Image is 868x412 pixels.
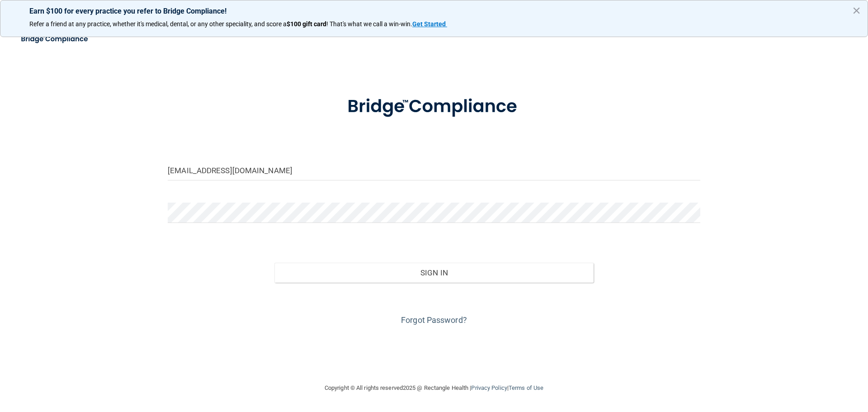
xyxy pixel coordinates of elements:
button: Sign In [274,263,594,283]
p: Earn $100 for every practice you refer to Bridge Compliance! [29,7,839,15]
a: Forgot Password? [401,315,467,325]
button: Close [852,3,861,18]
span: Refer a friend at any practice, whether it's medical, dental, or any other speciality, and score a [29,20,287,28]
strong: $100 gift card [287,20,326,28]
input: Email [168,160,700,180]
a: Get Started [412,20,447,28]
a: Privacy Policy [471,384,507,391]
img: bridge_compliance_login_screen.278c3ca4.svg [329,83,539,130]
img: bridge_compliance_login_screen.278c3ca4.svg [14,30,97,48]
a: Terms of Use [509,384,543,391]
span: ! That's what we call a win-win. [326,20,412,28]
div: Copyright © All rights reserved 2025 @ Rectangle Health | | [269,374,599,403]
strong: Get Started [412,20,446,28]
